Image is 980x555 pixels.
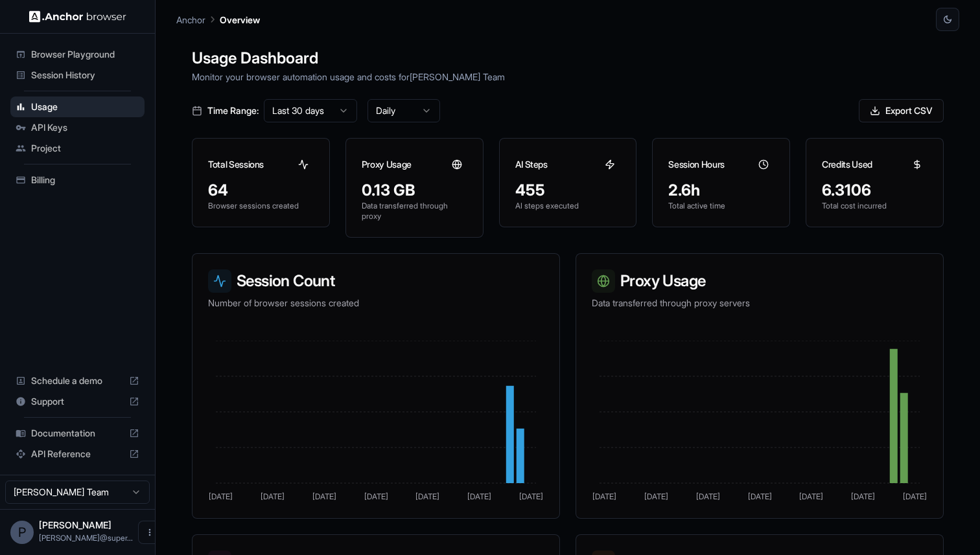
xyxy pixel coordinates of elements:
[362,158,412,171] h3: Proxy Usage
[220,13,260,27] p: Overview
[592,297,927,310] p: Data transferred through proxy servers
[208,269,544,293] h3: Session Count
[515,201,621,211] p: AI steps executed
[696,492,720,501] tspan: [DATE]
[207,104,259,117] span: Time Range:
[10,170,145,190] div: Billing
[10,65,145,85] div: Session History
[208,297,544,310] p: Number of browser sessions created
[592,492,616,501] tspan: [DATE]
[822,201,927,211] p: Total cost incurred
[362,201,467,221] p: Data transferred through proxy
[10,96,145,117] div: Usage
[748,492,772,501] tspan: [DATE]
[208,158,264,171] h3: Total Sessions
[31,121,139,134] span: API Keys
[176,12,260,27] nav: breadcrumb
[39,533,133,543] span: pratyush@superproducer.ai
[10,521,34,544] div: P
[859,99,944,122] button: Export CSV
[312,492,336,501] tspan: [DATE]
[515,158,548,171] h3: AI Steps
[10,44,145,65] div: Browser Playground
[29,10,126,23] img: Anchor Logo
[176,13,205,27] p: Anchor
[822,158,872,171] h3: Credits Used
[31,69,139,82] span: Session History
[668,158,724,171] h3: Session Hours
[519,492,543,501] tspan: [DATE]
[467,492,491,501] tspan: [DATE]
[208,180,314,201] div: 64
[10,138,145,159] div: Project
[261,492,285,501] tspan: [DATE]
[39,519,111,530] span: Pratyush Sahay
[31,427,124,440] span: Documentation
[799,492,823,501] tspan: [DATE]
[668,201,774,211] p: Total active time
[31,395,124,408] span: Support
[208,201,314,211] p: Browser sessions created
[31,374,124,387] span: Schedule a demo
[364,492,388,501] tspan: [DATE]
[515,180,621,201] div: 455
[851,492,875,501] tspan: [DATE]
[192,70,944,84] p: Monitor your browser automation usage and costs for [PERSON_NAME] Team
[31,447,124,460] span: API Reference
[31,142,139,155] span: Project
[362,180,467,201] div: 0.13 GB
[31,100,139,113] span: Usage
[415,492,439,501] tspan: [DATE]
[10,370,145,391] div: Schedule a demo
[668,180,774,201] div: 2.6h
[592,269,927,293] h3: Proxy Usage
[31,174,139,187] span: Billing
[644,492,668,501] tspan: [DATE]
[209,492,233,501] tspan: [DATE]
[192,47,944,70] h1: Usage Dashboard
[10,391,145,412] div: Support
[31,48,139,61] span: Browser Playground
[138,521,161,544] button: Open menu
[903,492,927,501] tspan: [DATE]
[10,117,145,138] div: API Keys
[10,423,145,444] div: Documentation
[822,180,927,201] div: 6.3106
[10,444,145,464] div: API Reference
